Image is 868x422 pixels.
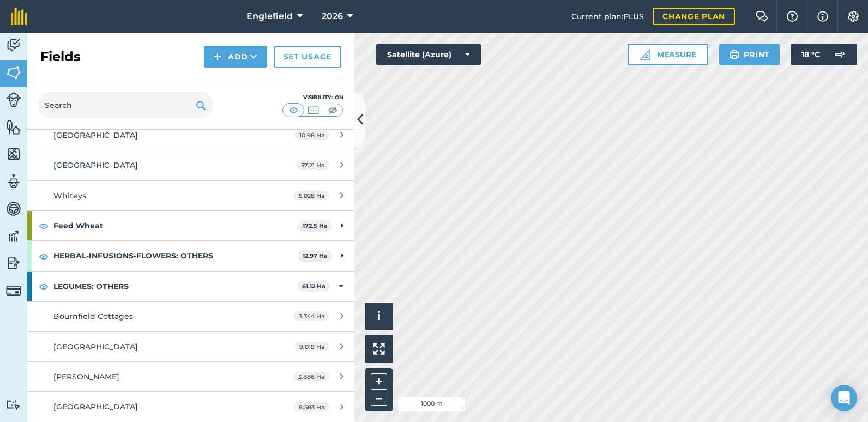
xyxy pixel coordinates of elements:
img: Four arrows, one pointing top left, one top right, one bottom right and the last bottom left [373,343,385,355]
span: 10.98 Ha [294,130,329,140]
a: [GEOGRAPHIC_DATA]9.019 Ha [27,332,354,361]
a: [GEOGRAPHIC_DATA]10.98 Ha [27,120,354,150]
img: svg+xml;base64,PD94bWwgdmVyc2lvbj0iMS4wIiBlbmNvZGluZz0idXRmLTgiPz4KPCEtLSBHZW5lcmF0b3I6IEFkb2JlIE... [6,201,21,217]
button: Print [719,44,780,65]
img: svg+xml;base64,PD94bWwgdmVyc2lvbj0iMS4wIiBlbmNvZGluZz0idXRmLTgiPz4KPCEtLSBHZW5lcmF0b3I6IEFkb2JlIE... [829,44,851,65]
span: [PERSON_NAME] [53,372,119,382]
div: HERBAL-INFUSIONS-FLOWERS: OTHERS12.97 Ha [27,241,354,270]
button: Measure [628,44,708,65]
button: i [365,303,393,330]
a: Whiteys5.028 Ha [27,181,354,210]
div: Open Intercom Messenger [831,385,857,411]
img: svg+xml;base64,PHN2ZyB4bWxucz0iaHR0cDovL3d3dy53My5vcmcvMjAwMC9zdmciIHdpZHRoPSIxNyIgaGVpZ2h0PSIxNy... [817,10,828,23]
span: 2026 [322,10,343,23]
a: [GEOGRAPHIC_DATA]8.583 Ha [27,392,354,421]
h2: Fields [40,48,81,65]
a: Bournfield Cottages3.344 Ha [27,302,354,331]
span: Bournfield Cottages [53,311,133,321]
span: [GEOGRAPHIC_DATA] [53,160,138,170]
span: i [377,309,381,323]
strong: LEGUMES: OTHERS [53,272,297,301]
img: svg+xml;base64,PHN2ZyB4bWxucz0iaHR0cDovL3d3dy53My5vcmcvMjAwMC9zdmciIHdpZHRoPSI1MCIgaGVpZ2h0PSI0MC... [306,105,320,116]
div: Visibility: On [282,93,343,102]
span: 3.886 Ha [293,372,329,381]
img: svg+xml;base64,PHN2ZyB4bWxucz0iaHR0cDovL3d3dy53My5vcmcvMjAwMC9zdmciIHdpZHRoPSI1MCIgaGVpZ2h0PSI0MC... [287,105,300,116]
div: Feed Wheat172.5 Ha [27,211,354,240]
span: 9.019 Ha [294,342,329,351]
strong: 12.97 Ha [303,252,328,260]
button: 18 °C [791,44,857,65]
img: svg+xml;base64,PHN2ZyB4bWxucz0iaHR0cDovL3d3dy53My5vcmcvMjAwMC9zdmciIHdpZHRoPSIxOSIgaGVpZ2h0PSIyNC... [196,99,206,112]
img: fieldmargin Logo [11,8,27,25]
img: svg+xml;base64,PD94bWwgdmVyc2lvbj0iMS4wIiBlbmNvZGluZz0idXRmLTgiPz4KPCEtLSBHZW5lcmF0b3I6IEFkb2JlIE... [6,92,21,107]
img: svg+xml;base64,PHN2ZyB4bWxucz0iaHR0cDovL3d3dy53My5vcmcvMjAwMC9zdmciIHdpZHRoPSI1NiIgaGVpZ2h0PSI2MC... [6,146,21,162]
img: svg+xml;base64,PHN2ZyB4bWxucz0iaHR0cDovL3d3dy53My5vcmcvMjAwMC9zdmciIHdpZHRoPSIxOCIgaGVpZ2h0PSIyNC... [39,219,49,232]
img: svg+xml;base64,PHN2ZyB4bWxucz0iaHR0cDovL3d3dy53My5vcmcvMjAwMC9zdmciIHdpZHRoPSIxNCIgaGVpZ2h0PSIyNC... [214,50,221,63]
button: Satellite (Azure) [376,44,481,65]
span: [GEOGRAPHIC_DATA] [53,402,138,412]
span: [GEOGRAPHIC_DATA] [53,342,138,352]
img: svg+xml;base64,PD94bWwgdmVyc2lvbj0iMS4wIiBlbmNvZGluZz0idXRmLTgiPz4KPCEtLSBHZW5lcmF0b3I6IEFkb2JlIE... [6,228,21,244]
a: [GEOGRAPHIC_DATA]37.21 Ha [27,150,354,180]
img: Two speech bubbles overlapping with the left bubble in the forefront [755,11,768,22]
img: svg+xml;base64,PHN2ZyB4bWxucz0iaHR0cDovL3d3dy53My5vcmcvMjAwMC9zdmciIHdpZHRoPSIxOSIgaGVpZ2h0PSIyNC... [729,48,739,61]
div: LEGUMES: OTHERS61.12 Ha [27,272,354,301]
strong: 61.12 Ha [302,282,325,290]
a: Change plan [653,8,735,25]
button: – [371,390,387,406]
strong: 172.5 Ha [303,222,328,230]
img: A cog icon [847,11,860,22]
img: svg+xml;base64,PD94bWwgdmVyc2lvbj0iMS4wIiBlbmNvZGluZz0idXRmLTgiPz4KPCEtLSBHZW5lcmF0b3I6IEFkb2JlIE... [6,400,21,410]
img: svg+xml;base64,PHN2ZyB4bWxucz0iaHR0cDovL3d3dy53My5vcmcvMjAwMC9zdmciIHdpZHRoPSI1NiIgaGVpZ2h0PSI2MC... [6,119,21,135]
img: svg+xml;base64,PHN2ZyB4bWxucz0iaHR0cDovL3d3dy53My5vcmcvMjAwMC9zdmciIHdpZHRoPSIxOCIgaGVpZ2h0PSIyNC... [39,280,49,293]
span: 5.028 Ha [294,191,329,200]
a: Set usage [274,46,341,68]
span: [GEOGRAPHIC_DATA] [53,130,138,140]
button: Add [204,46,267,68]
img: svg+xml;base64,PD94bWwgdmVyc2lvbj0iMS4wIiBlbmNvZGluZz0idXRmLTgiPz4KPCEtLSBHZW5lcmF0b3I6IEFkb2JlIE... [6,283,21,298]
input: Search [38,92,213,118]
img: svg+xml;base64,PD94bWwgdmVyc2lvbj0iMS4wIiBlbmNvZGluZz0idXRmLTgiPz4KPCEtLSBHZW5lcmF0b3I6IEFkb2JlIE... [6,255,21,272]
span: Current plan : PLUS [571,10,644,22]
img: svg+xml;base64,PD94bWwgdmVyc2lvbj0iMS4wIiBlbmNvZGluZz0idXRmLTgiPz4KPCEtLSBHZW5lcmF0b3I6IEFkb2JlIE... [6,37,21,53]
span: Englefield [246,10,293,23]
img: Ruler icon [640,49,650,60]
strong: Feed Wheat [53,211,298,240]
img: svg+xml;base64,PHN2ZyB4bWxucz0iaHR0cDovL3d3dy53My5vcmcvMjAwMC9zdmciIHdpZHRoPSI1NiIgaGVpZ2h0PSI2MC... [6,64,21,81]
img: svg+xml;base64,PHN2ZyB4bWxucz0iaHR0cDovL3d3dy53My5vcmcvMjAwMC9zdmciIHdpZHRoPSI1MCIgaGVpZ2h0PSI0MC... [326,105,340,116]
button: + [371,373,387,390]
span: 37.21 Ha [296,160,329,170]
img: svg+xml;base64,PHN2ZyB4bWxucz0iaHR0cDovL3d3dy53My5vcmcvMjAwMC9zdmciIHdpZHRoPSIxOCIgaGVpZ2h0PSIyNC... [39,250,49,263]
span: 18 ° C [801,44,820,65]
strong: HERBAL-INFUSIONS-FLOWERS: OTHERS [53,241,298,270]
a: [PERSON_NAME]3.886 Ha [27,362,354,391]
span: 8.583 Ha [294,402,329,412]
span: 3.344 Ha [294,311,329,321]
img: A question mark icon [786,11,799,22]
span: Whiteys [53,191,86,201]
img: svg+xml;base64,PD94bWwgdmVyc2lvbj0iMS4wIiBlbmNvZGluZz0idXRmLTgiPz4KPCEtLSBHZW5lcmF0b3I6IEFkb2JlIE... [6,173,21,190]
